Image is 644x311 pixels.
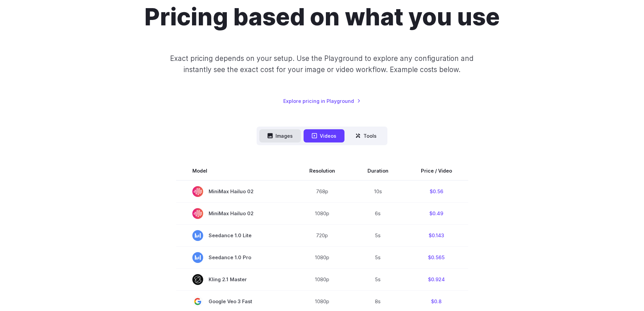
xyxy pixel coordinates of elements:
[283,97,361,105] a: Explore pricing in Playground
[405,246,468,268] td: $0.565
[192,208,277,219] span: MiniMax Hailuo 02
[192,296,277,307] span: Google Veo 3 Fast
[144,3,500,31] h1: Pricing based on what you use
[304,129,344,142] button: Videos
[293,180,351,203] td: 768p
[192,230,277,241] span: Seedance 1.0 Lite
[192,186,277,197] span: MiniMax Hailuo 02
[192,274,277,285] span: Kling 2.1 Master
[293,268,351,290] td: 1080p
[347,129,385,142] button: Tools
[351,180,405,203] td: 10s
[405,180,468,203] td: $0.56
[405,161,468,180] th: Price / Video
[405,202,468,224] td: $0.49
[192,252,277,263] span: Seedance 1.0 Pro
[293,161,351,180] th: Resolution
[351,268,405,290] td: 5s
[157,53,486,75] p: Exact pricing depends on your setup. Use the Playground to explore any configuration and instantl...
[293,224,351,246] td: 720p
[351,161,405,180] th: Duration
[176,161,293,180] th: Model
[351,202,405,224] td: 6s
[405,268,468,290] td: $0.924
[351,246,405,268] td: 5s
[293,246,351,268] td: 1080p
[259,129,301,142] button: Images
[405,224,468,246] td: $0.143
[351,224,405,246] td: 5s
[293,202,351,224] td: 1080p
